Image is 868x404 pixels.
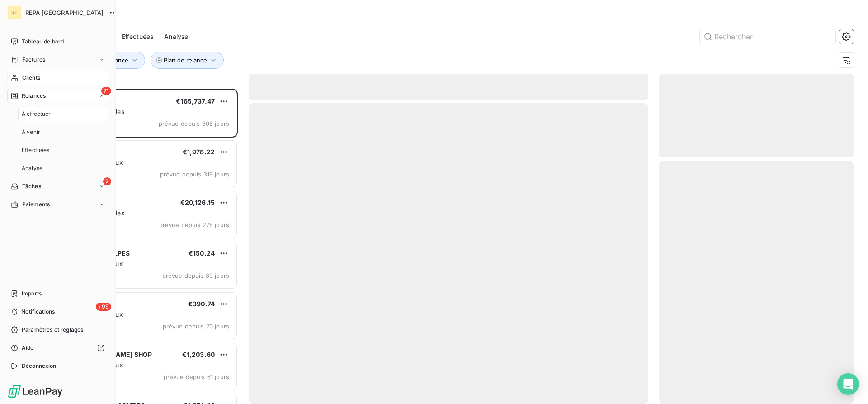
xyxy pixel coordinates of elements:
span: Imports [22,290,42,298]
span: Aide [22,344,34,352]
span: prévue depuis 319 jours [160,171,229,178]
span: Analyse [164,32,188,41]
span: prévue depuis 806 jours [159,120,229,127]
span: 71 [101,87,111,95]
img: Logo LeanPay [7,384,63,399]
span: €20,126.15 [180,199,215,206]
span: À effectuer [22,110,51,118]
span: REPA [GEOGRAPHIC_DATA] [25,9,104,16]
span: 2 [103,177,111,185]
a: Aide [7,341,108,355]
span: €390.74 [188,300,215,308]
span: Factures [22,56,45,64]
span: prévue depuis 70 jours [163,323,229,330]
span: prévue depuis 278 jours [159,221,229,228]
span: Paiements [22,200,50,209]
span: Analyse [22,164,42,172]
span: À venir [22,128,40,136]
span: Relances [22,92,46,100]
span: Paramètres et réglages [22,326,83,334]
span: prévue depuis 89 jours [162,272,229,279]
span: Tableau de bord [22,38,64,46]
div: Open Intercom Messenger [837,373,859,395]
span: Notifications [21,308,55,316]
span: €1,978.22 [183,148,215,156]
span: Plan de relance [164,57,207,64]
span: Effectuées [122,32,154,41]
div: grid [43,89,238,404]
span: €150.24 [189,249,215,257]
span: €1,203.60 [182,351,215,358]
span: Effectuées [22,146,50,154]
input: Rechercher [700,29,835,44]
div: RF [7,5,22,20]
button: Plan de relance [151,52,224,69]
span: prévue depuis 61 jours [164,373,229,380]
span: Clients [22,74,40,82]
span: Tâches [22,182,41,190]
span: Déconnexion [22,362,57,370]
span: +99 [96,303,111,311]
span: €165,737.47 [176,97,215,105]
